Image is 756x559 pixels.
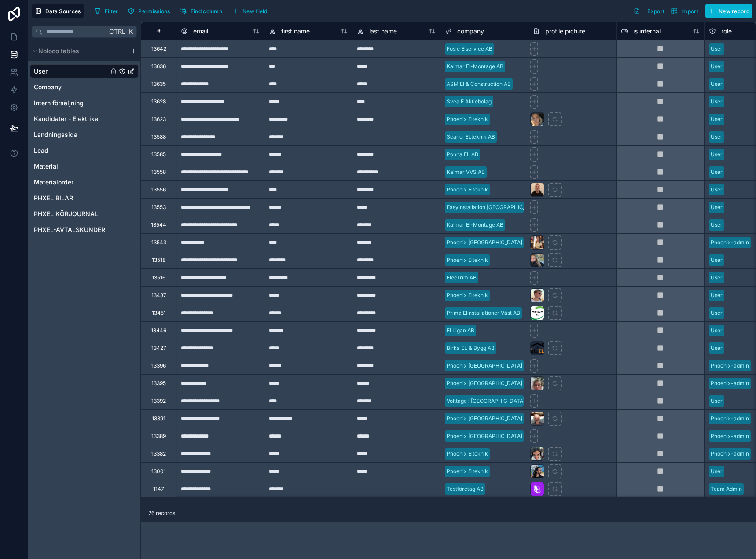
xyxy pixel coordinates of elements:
[711,115,723,123] div: User
[193,27,208,36] span: email
[711,45,723,53] div: User
[447,45,492,53] div: Fosie Elservice AB
[32,4,84,18] button: Data Sources
[151,239,166,246] div: 13543
[151,433,166,440] div: 13389
[125,4,173,18] button: Permissions
[447,450,488,458] div: Phoenix Elteknik
[108,26,126,37] span: Ctrl
[545,27,585,36] span: profile picture
[711,186,723,194] div: User
[447,327,474,335] div: El Ligan AB
[447,221,503,229] div: Kalmar El-Montage AB
[151,81,166,88] div: 13635
[719,8,749,15] span: New record
[151,98,166,105] div: 13628
[152,257,165,264] div: 13518
[148,28,169,34] div: #
[151,221,166,228] div: 13544
[447,379,522,387] div: Phoenix [GEOGRAPHIC_DATA]
[711,291,723,299] div: User
[447,80,511,88] div: ASM El & Construction AB
[711,63,723,70] div: User
[457,27,484,36] span: company
[711,151,723,158] div: User
[369,27,397,36] span: last name
[151,380,166,387] div: 13395
[148,510,175,517] span: 26 records
[447,397,533,405] div: Volttage i [GEOGRAPHIC_DATA] AB
[701,4,752,18] a: New record
[447,274,477,282] div: ElecTrim AB
[151,345,166,352] div: 13427
[152,309,166,316] div: 13451
[281,27,310,36] span: first name
[447,485,484,493] div: Testföretag AB
[105,8,118,15] span: Filter
[705,4,752,18] button: New record
[151,450,166,457] div: 13382
[152,274,165,281] div: 13516
[711,239,749,246] div: Phoenix-admin
[125,4,176,18] a: Permissions
[447,415,522,423] div: Phoenix [GEOGRAPHIC_DATA]
[151,204,166,211] div: 13553
[447,256,488,264] div: Phoenix Elteknik
[191,8,222,15] span: Find column
[711,98,723,106] div: User
[151,292,166,299] div: 13487
[447,151,478,158] div: Ponna EL AB
[711,485,742,493] div: Team Admin
[447,186,488,194] div: Phoenix Elteknik
[447,133,495,141] div: Scandi ELteknik AB
[151,327,166,334] div: 13446
[711,362,749,370] div: Phoenix-admin
[711,450,749,458] div: Phoenix-admin
[711,133,723,141] div: User
[447,467,488,475] div: Phoenix Elteknik
[151,397,166,405] div: 13392
[711,168,723,176] div: User
[447,291,488,299] div: Phoenix Elteknik
[711,80,723,88] div: User
[711,415,749,423] div: Phoenix-admin
[647,8,664,15] span: Export
[45,8,81,15] span: Data Sources
[229,4,271,18] button: New field
[128,29,134,35] span: K
[151,186,166,193] div: 13556
[711,432,749,440] div: Phoenix-admin
[447,309,520,317] div: Prima Elinstallationer Väst AB
[151,63,166,70] div: 13636
[91,4,121,18] button: Filter
[630,4,668,18] button: Export
[151,169,166,176] div: 13558
[711,379,749,387] div: Phoenix-admin
[447,115,488,123] div: Phoenix Elteknik
[151,45,166,52] div: 13642
[711,221,723,229] div: User
[447,432,522,440] div: Phoenix [GEOGRAPHIC_DATA]
[153,485,164,493] div: 1147
[447,344,495,352] div: Birka EL & Bygg AB
[177,4,225,18] button: Find column
[721,27,732,36] span: role
[711,256,723,264] div: User
[681,8,698,15] span: Import
[711,397,723,405] div: User
[711,274,723,282] div: User
[138,8,170,15] span: Permissions
[151,362,166,369] div: 13396
[711,203,723,211] div: User
[242,8,268,15] span: New field
[711,309,723,317] div: User
[151,116,166,123] div: 13623
[447,98,492,106] div: Svea E Aktiebolag
[151,151,166,158] div: 13585
[152,415,165,422] div: 13391
[447,203,549,211] div: Easyinstallation [GEOGRAPHIC_DATA] AB
[633,27,661,36] span: is internal
[711,344,723,352] div: User
[711,327,723,335] div: User
[668,4,701,18] button: Import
